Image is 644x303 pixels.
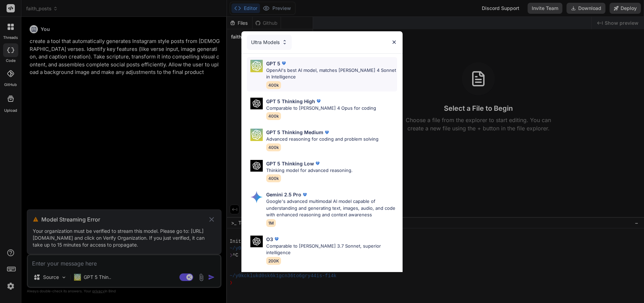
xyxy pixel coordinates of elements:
[266,198,397,218] p: Google's advanced multimodal AI model capable of understanding and generating text, images, audio...
[266,174,281,182] span: 400k
[266,219,276,227] span: 1M
[250,60,263,72] img: Pick Models
[250,129,263,141] img: Pick Models
[266,236,273,243] p: O3
[315,98,322,105] img: premium
[314,160,321,167] img: premium
[250,160,263,172] img: Pick Models
[266,257,281,265] span: 200K
[266,167,353,174] p: Thinking model for advanced reasoning.
[250,98,263,110] img: Pick Models
[266,112,281,120] span: 400k
[280,60,287,67] img: premium
[323,129,330,136] img: premium
[282,39,288,45] img: Pick Models
[250,191,263,203] img: Pick Models
[250,236,263,248] img: Pick Models
[266,143,281,151] span: 400k
[391,39,397,45] img: close
[266,105,376,112] p: Comparable to [PERSON_NAME] 4 Opus for coding
[266,67,397,80] p: OpenAI's best AI model, matches [PERSON_NAME] 4 Sonnet in Intelligence
[266,81,281,89] span: 400k
[273,236,280,242] img: premium
[266,191,301,198] p: Gemini 2.5 Pro
[247,35,292,50] div: Ultra Models
[266,243,397,256] p: Comparable to [PERSON_NAME] 3.7 Sonnet, superior intelligence
[266,60,280,67] p: GPT 5
[266,160,314,167] p: GPT 5 Thinking Low
[266,129,323,136] p: GPT 5 Thinking Medium
[301,191,308,198] img: premium
[266,136,378,143] p: Advanced reasoning for coding and problem solving
[266,98,315,105] p: GPT 5 Thinking High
